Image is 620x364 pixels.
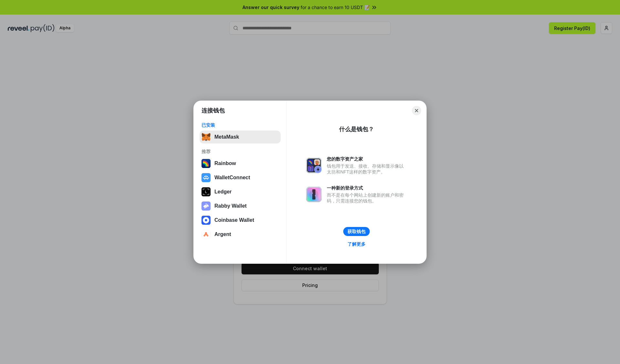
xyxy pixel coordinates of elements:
[200,171,281,184] button: WalletConnect
[339,125,374,133] div: 什么是钱包？
[343,227,370,236] button: 获取钱包
[412,106,421,115] button: Close
[214,134,239,140] div: MetaMask
[214,175,250,181] div: WalletConnect
[347,241,366,247] div: 了解更多
[306,158,322,173] img: svg+xml,%3Csvg%20xmlns%3D%22http%3A%2F%2Fwww.w3.org%2F2000%2Fsvg%22%20fill%3D%22none%22%20viewBox...
[327,192,407,204] div: 而不是在每个网站上创建新的账户和密码，只需连接您的钱包。
[214,231,231,237] div: Argent
[344,240,369,248] a: 了解更多
[201,149,279,154] div: 推荐
[201,216,211,225] img: svg+xml,%3Csvg%20width%3D%2228%22%20height%3D%2228%22%20viewBox%3D%220%200%2028%2028%22%20fill%3D...
[200,157,281,170] button: Rainbow
[201,202,211,211] img: svg+xml,%3Csvg%20xmlns%3D%22http%3A%2F%2Fwww.w3.org%2F2000%2Fsvg%22%20fill%3D%22none%22%20viewBox...
[201,122,279,128] div: 已安装
[200,131,281,143] button: MetaMask
[201,230,211,239] img: svg+xml,%3Csvg%20width%3D%2228%22%20height%3D%2228%22%20viewBox%3D%220%200%2028%2028%22%20fill%3D...
[200,228,281,241] button: Argent
[214,161,236,166] div: Rainbow
[201,187,211,196] img: svg+xml,%3Csvg%20xmlns%3D%22http%3A%2F%2Fwww.w3.org%2F2000%2Fsvg%22%20width%3D%2228%22%20height%3...
[327,163,407,175] div: 钱包用于发送、接收、存储和显示像以太坊和NFT这样的数字资产。
[201,159,211,168] img: svg+xml,%3Csvg%20width%3D%22120%22%20height%3D%22120%22%20viewBox%3D%220%200%20120%20120%22%20fil...
[347,229,366,234] div: 获取钱包
[214,189,232,195] div: Ledger
[200,214,281,227] button: Coinbase Wallet
[201,133,211,142] img: svg+xml,%3Csvg%20fill%3D%22none%22%20height%3D%2233%22%20viewBox%3D%220%200%2035%2033%22%20width%...
[200,185,281,198] button: Ledger
[214,217,254,223] div: Coinbase Wallet
[214,203,247,209] div: Rabby Wallet
[327,156,407,162] div: 您的数字资产之家
[201,107,225,114] h1: 连接钱包
[200,200,281,212] button: Rabby Wallet
[327,185,407,191] div: 一种新的登录方式
[306,187,322,202] img: svg+xml,%3Csvg%20xmlns%3D%22http%3A%2F%2Fwww.w3.org%2F2000%2Fsvg%22%20fill%3D%22none%22%20viewBox...
[201,173,211,182] img: svg+xml,%3Csvg%20width%3D%2228%22%20height%3D%2228%22%20viewBox%3D%220%200%2028%2028%22%20fill%3D...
